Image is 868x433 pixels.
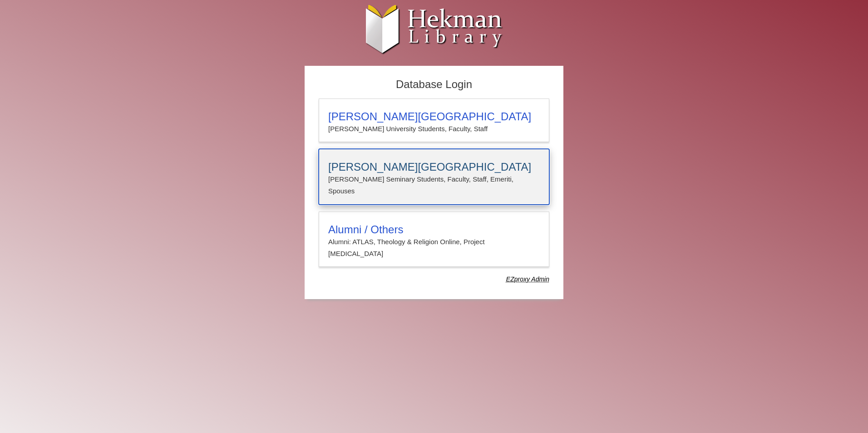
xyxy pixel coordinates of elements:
[328,110,540,123] h3: [PERSON_NAME][GEOGRAPHIC_DATA]
[328,223,540,236] h3: Alumni / Others
[328,236,540,260] p: Alumni: ATLAS, Theology & Religion Online, Project [MEDICAL_DATA]
[314,75,554,94] h2: Database Login
[319,149,549,205] a: [PERSON_NAME][GEOGRAPHIC_DATA][PERSON_NAME] Seminary Students, Faculty, Staff, Emeriti, Spouses
[328,223,540,260] summary: Alumni / OthersAlumni: ATLAS, Theology & Religion Online, Project [MEDICAL_DATA]
[328,161,540,173] h3: [PERSON_NAME][GEOGRAPHIC_DATA]
[328,173,540,197] p: [PERSON_NAME] Seminary Students, Faculty, Staff, Emeriti, Spouses
[328,123,540,135] p: [PERSON_NAME] University Students, Faculty, Staff
[319,98,549,142] a: [PERSON_NAME][GEOGRAPHIC_DATA][PERSON_NAME] University Students, Faculty, Staff
[506,276,549,283] dfn: Use Alumni login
